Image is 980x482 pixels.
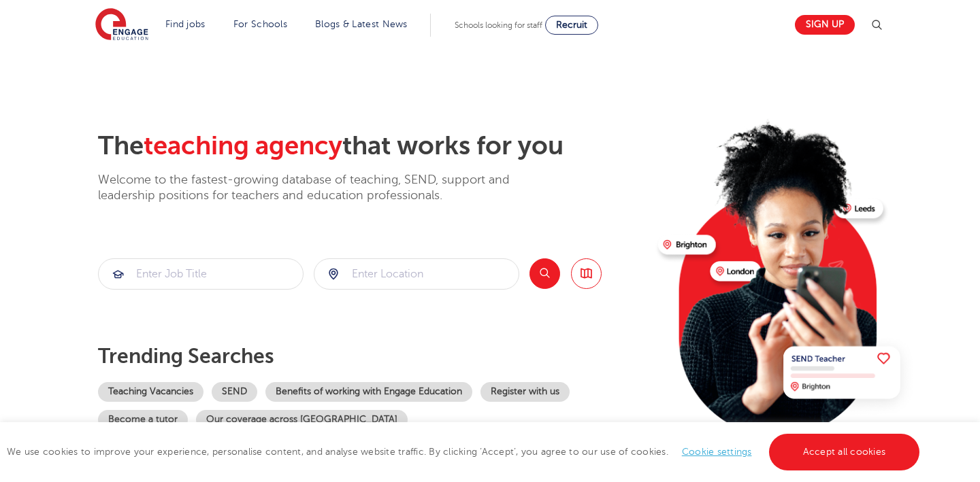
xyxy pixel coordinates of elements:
[98,131,647,162] h2: The that works for you
[144,131,342,160] span: teaching agency
[769,434,920,470] a: Accept all cookies
[314,258,519,290] div: Submit
[98,344,647,368] p: Trending searches
[7,447,923,457] span: We use cookies to improve your experience, personalise content, and analyse website traffic. By c...
[529,258,560,289] button: Search
[315,19,408,29] a: Blogs & Latest News
[98,410,188,430] a: Become a tutor
[682,447,752,457] a: Cookie settings
[556,20,587,30] span: Recruit
[265,382,472,402] a: Benefits of working with Engage Education
[99,259,303,289] input: Submit
[480,382,570,402] a: Register with us
[98,172,547,204] p: Welcome to the fastest-growing database of teaching, SEND, support and leadership positions for t...
[98,258,304,290] div: Submit
[545,16,598,35] a: Recruit
[196,410,408,430] a: Our coverage across [GEOGRAPHIC_DATA]
[95,8,148,42] img: Engage Education
[314,259,519,289] input: Submit
[795,15,855,35] a: Sign up
[455,20,542,30] span: Schools looking for staff
[212,382,257,402] a: SEND
[233,19,287,29] a: For Schools
[98,382,203,402] a: Teaching Vacancies
[165,19,206,29] a: Find jobs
